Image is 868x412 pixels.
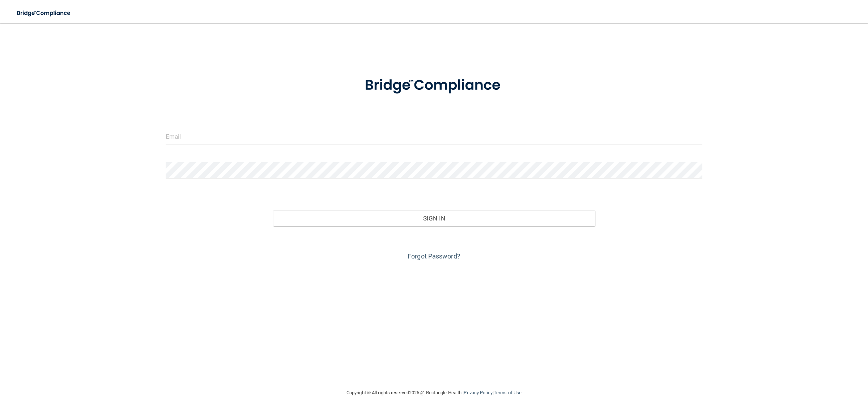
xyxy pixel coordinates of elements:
[408,252,460,260] a: Forgot Password?
[350,67,518,104] img: bridge_compliance_login_screen.278c3ca4.svg
[494,390,522,395] a: Terms of Use
[11,6,77,21] img: bridge_compliance_login_screen.278c3ca4.svg
[166,128,703,144] input: Email
[302,381,566,404] div: Copyright © All rights reserved 2025 @ Rectangle Health | |
[273,210,595,226] button: Sign In
[464,390,492,395] a: Privacy Policy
